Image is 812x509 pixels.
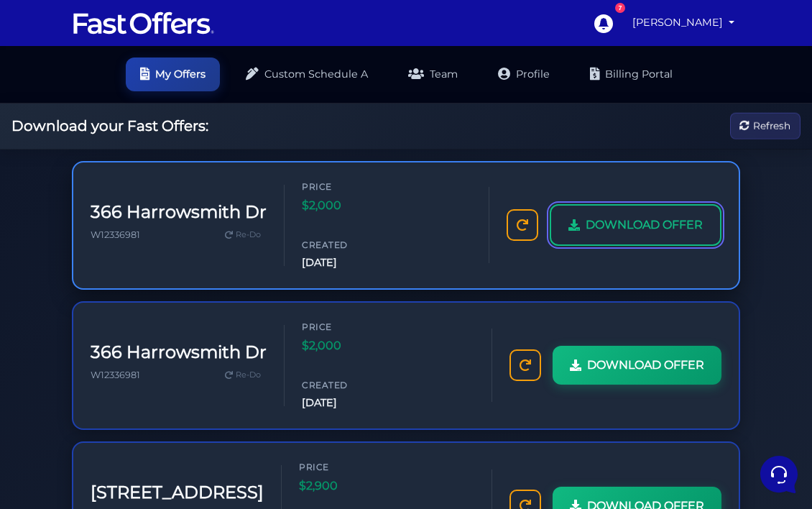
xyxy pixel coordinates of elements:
span: Created [302,238,388,252]
span: Find an Answer [23,204,98,216]
a: DOWNLOAD OFFER [553,346,721,385]
div: 7 [615,3,625,13]
span: [DATE] [302,395,388,411]
span: Start a Conversation [103,155,201,167]
h3: 366 Harrowsmith Dr [91,342,267,363]
span: Re-Do [236,229,261,242]
a: Re-Do [219,366,267,385]
button: Start a Conversation [23,147,264,175]
a: Profile [484,58,564,91]
span: Your Conversations [23,81,116,92]
p: Home [43,397,68,410]
span: Re-Do [236,369,261,382]
iframe: Customerly Messenger Launcher [757,453,801,496]
a: Open Help Center [179,204,264,216]
a: AuraYou:can I use fast offer from realtor.caÉ[DATE] [17,98,270,141]
p: You: can I use fast offer from realtor.caÉ [60,121,228,135]
span: Price [299,460,385,474]
a: My Offers [126,58,220,91]
span: Price [302,180,388,193]
a: Team [394,58,472,91]
span: Created [302,378,388,392]
h2: Hello [PERSON_NAME] 👋 [11,12,241,58]
span: [DATE] [302,254,388,271]
button: Refresh [730,113,801,139]
button: Messages [100,377,188,410]
input: Search for an Article... [32,235,235,249]
span: DOWNLOAD OFFER [586,216,703,234]
a: Re-Do [219,226,267,244]
span: W12336981 [91,229,140,240]
h2: Download your Fast Offers: [11,117,208,134]
span: Price [302,320,388,334]
h3: [STREET_ADDRESS] [91,482,264,503]
a: Billing Portal [576,58,687,91]
span: W12336981 [91,370,140,380]
p: Help [223,397,241,410]
span: $2,000 [302,196,388,215]
img: dark [23,105,52,134]
button: Help [188,377,276,410]
a: See all [232,81,264,92]
span: $2,900 [299,477,385,495]
p: [DATE] [236,104,264,116]
span: Aura [60,104,228,118]
a: [PERSON_NAME] [627,9,740,37]
a: Custom Schedule A [231,58,382,91]
h3: 366 Harrowsmith Dr [91,202,267,223]
span: DOWNLOAD OFFER [587,356,704,375]
span: Refresh [753,118,790,134]
span: $2,000 [302,336,388,355]
a: 7 [586,6,619,40]
button: Home [11,377,100,410]
p: Messages [124,397,165,410]
a: DOWNLOAD OFFER [550,204,721,246]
